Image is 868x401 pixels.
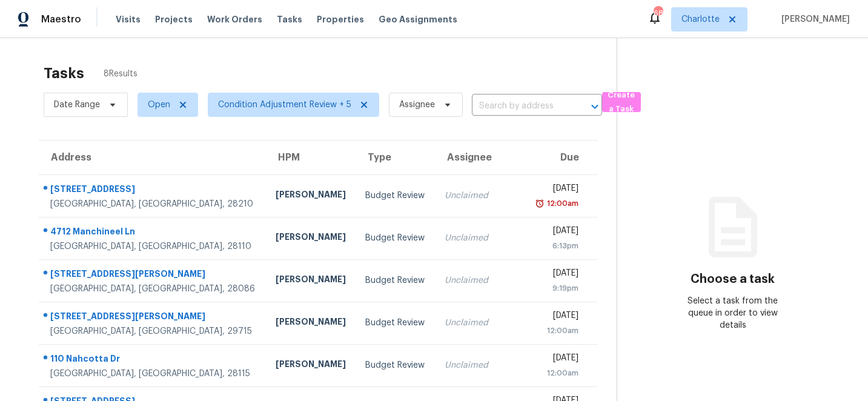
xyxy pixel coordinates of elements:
[379,13,457,25] span: Geo Assignments
[534,325,578,337] div: 12:00am
[445,274,515,287] div: Unclaimed
[116,13,141,25] span: Visits
[266,141,356,174] th: HPM
[276,316,346,331] div: [PERSON_NAME]
[545,197,578,210] div: 12:00am
[691,273,775,285] h3: Choose a task
[54,99,100,111] span: Date Range
[50,225,256,240] div: 4712 Manchineel Ln
[445,232,515,244] div: Unclaimed
[654,7,662,19] div: 68
[365,359,425,371] div: Budget Review
[39,141,266,174] th: Address
[148,99,170,111] span: Open
[534,240,578,252] div: 6:13pm
[534,310,578,325] div: [DATE]
[276,273,346,288] div: [PERSON_NAME]
[675,295,790,331] div: Select a task from the queue in order to view details
[445,359,515,371] div: Unclaimed
[445,317,515,329] div: Unclaimed
[535,197,545,210] img: Overdue Alarm Icon
[534,367,578,379] div: 12:00am
[435,141,525,174] th: Assignee
[277,15,302,24] span: Tasks
[50,310,256,325] div: [STREET_ADDRESS][PERSON_NAME]
[586,98,603,115] button: Open
[608,88,635,116] span: Create a Task
[365,190,425,202] div: Budget Review
[50,198,256,210] div: [GEOGRAPHIC_DATA], [GEOGRAPHIC_DATA], 28210
[445,190,515,202] div: Unclaimed
[155,13,193,25] span: Projects
[534,182,578,197] div: [DATE]
[365,274,425,287] div: Budget Review
[534,225,578,240] div: [DATE]
[50,353,256,368] div: 110 Nahcotta Dr
[218,99,351,111] span: Condition Adjustment Review + 5
[50,240,256,253] div: [GEOGRAPHIC_DATA], [GEOGRAPHIC_DATA], 28110
[44,67,84,79] h2: Tasks
[365,232,425,244] div: Budget Review
[399,99,435,111] span: Assignee
[50,368,256,380] div: [GEOGRAPHIC_DATA], [GEOGRAPHIC_DATA], 28115
[50,325,256,337] div: [GEOGRAPHIC_DATA], [GEOGRAPHIC_DATA], 29715
[534,352,578,367] div: [DATE]
[602,92,641,112] button: Create a Task
[534,267,578,282] div: [DATE]
[276,358,346,373] div: [PERSON_NAME]
[525,141,597,174] th: Due
[50,283,256,295] div: [GEOGRAPHIC_DATA], [GEOGRAPHIC_DATA], 28086
[207,13,262,25] span: Work Orders
[472,97,568,116] input: Search by address
[356,141,435,174] th: Type
[276,231,346,246] div: [PERSON_NAME]
[534,282,578,294] div: 9:19pm
[41,13,81,25] span: Maestro
[777,13,850,25] span: [PERSON_NAME]
[50,183,256,198] div: [STREET_ADDRESS]
[365,317,425,329] div: Budget Review
[104,68,137,80] span: 8 Results
[681,13,720,25] span: Charlotte
[50,268,256,283] div: [STREET_ADDRESS][PERSON_NAME]
[276,188,346,204] div: [PERSON_NAME]
[317,13,364,25] span: Properties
